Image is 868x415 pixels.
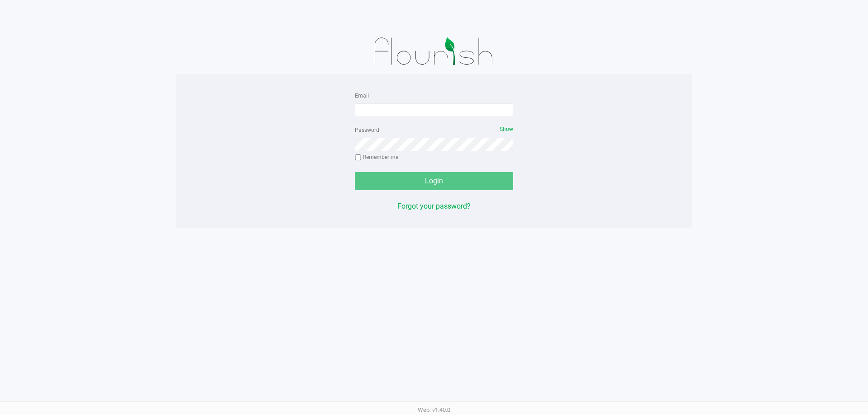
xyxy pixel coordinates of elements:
input: Remember me [355,154,361,161]
span: Show [500,126,513,132]
label: Password [355,126,379,134]
label: Remember me [355,153,398,161]
label: Email [355,92,369,100]
button: Forgot your password? [397,201,471,212]
span: Web: v1.40.0 [418,406,450,413]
